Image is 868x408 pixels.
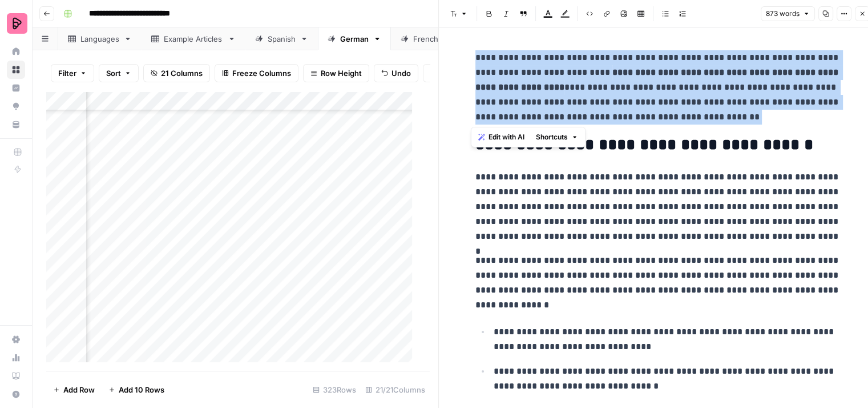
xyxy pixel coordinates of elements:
div: German [340,33,369,45]
button: Freeze Columns [215,64,298,82]
div: Languages [80,33,119,45]
a: Languages [58,27,142,50]
div: Spanish [268,33,296,45]
button: Edit with AI [474,130,529,145]
img: Preply Logo [7,13,27,34]
span: Freeze Columns [232,67,291,79]
button: Help + Support [7,385,25,403]
a: German [318,27,391,50]
a: French [391,27,461,50]
button: Workspace: Preply [7,9,25,38]
button: Shortcuts [531,130,583,145]
a: Your Data [7,115,25,134]
span: Add Row [63,384,95,395]
a: Settings [7,330,25,349]
a: Browse [7,61,25,79]
button: 873 words [761,6,815,21]
span: Shortcuts [536,132,568,142]
a: Example Articles [142,27,245,50]
a: Opportunities [7,97,25,115]
span: Undo [391,67,411,79]
a: Insights [7,79,25,97]
span: Edit with AI [488,132,524,142]
div: 21/21 Columns [361,381,430,399]
span: Sort [106,67,121,79]
a: Usage [7,349,25,367]
div: French [413,33,439,45]
button: Sort [99,64,139,82]
div: Example Articles [164,33,223,45]
span: Add 10 Rows [119,384,164,395]
span: Filter [58,67,76,79]
span: 21 Columns [161,67,203,79]
button: Undo [374,64,418,82]
a: Home [7,42,25,61]
span: Row Height [321,67,362,79]
a: Spanish [245,27,318,50]
button: Row Height [303,64,369,82]
button: Add 10 Rows [102,381,171,399]
button: 21 Columns [143,64,210,82]
a: Learning Hub [7,367,25,385]
span: 873 words [766,9,800,19]
button: Add Row [46,381,102,399]
div: 323 Rows [308,381,361,399]
button: Filter [51,64,94,82]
